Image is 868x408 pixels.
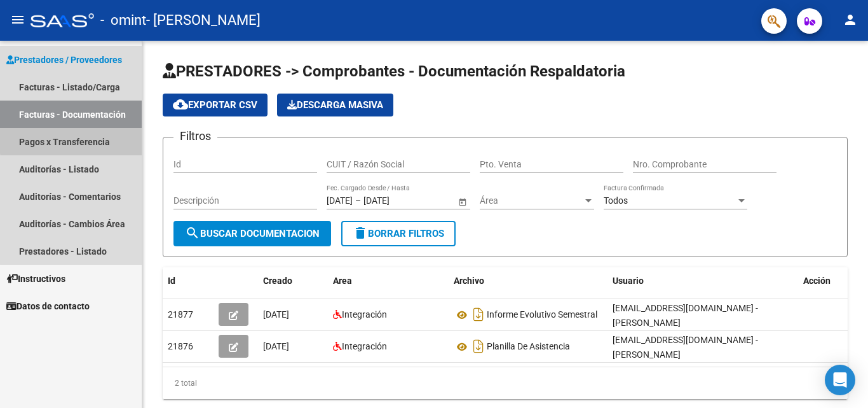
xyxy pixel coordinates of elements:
span: Id [168,276,175,286]
datatable-header-cell: Archivo [449,267,607,295]
span: Exportar CSV [173,99,257,111]
div: 2 total [163,367,848,399]
span: Descarga Masiva [287,99,383,111]
span: Creado [263,276,292,286]
mat-icon: delete [353,225,368,241]
span: - omint [100,6,146,34]
i: Descargar documento [470,304,487,325]
span: [EMAIL_ADDRESS][DOMAIN_NAME] - [PERSON_NAME] [613,303,758,328]
span: - [PERSON_NAME] [146,6,261,34]
h3: Filtros [173,127,217,145]
app-download-masive: Descarga masiva de comprobantes (adjuntos) [277,94,393,116]
mat-icon: person [843,12,858,27]
span: [DATE] [263,341,289,351]
button: Borrar Filtros [341,221,456,246]
button: Exportar CSV [163,94,268,116]
span: Instructivos [6,272,65,286]
input: End date [363,195,426,206]
div: Open Intercom Messenger [825,365,855,395]
span: Area [333,276,352,286]
span: Archivo [454,276,484,286]
span: PRESTADORES -> Comprobantes - Documentación Respaldatoria [163,62,625,80]
mat-icon: menu [10,12,25,27]
span: Usuario [613,276,644,286]
span: Buscar Documentacion [185,228,320,239]
mat-icon: search [185,225,200,241]
span: Informe Evolutivo Semestral [487,310,597,320]
span: [DATE] [263,309,289,320]
input: Start date [327,195,353,206]
span: Borrar Filtros [353,228,444,239]
span: Integración [342,309,387,320]
datatable-header-cell: Creado [258,267,328,295]
span: 21877 [168,309,193,320]
span: – [355,195,361,206]
span: Área [480,195,583,206]
mat-icon: cloud_download [173,97,188,112]
span: Planilla De Asistencia [487,342,570,352]
datatable-header-cell: Usuario [607,267,798,295]
datatable-header-cell: Id [163,267,214,295]
datatable-header-cell: Acción [798,267,862,295]
button: Buscar Documentacion [173,221,331,246]
button: Open calendar [456,195,469,208]
span: Todos [604,195,628,206]
i: Descargar documento [470,336,487,356]
span: Acción [803,276,831,286]
span: Datos de contacto [6,299,90,313]
span: 21876 [168,341,193,351]
span: [EMAIL_ADDRESS][DOMAIN_NAME] - [PERSON_NAME] [613,335,758,360]
span: Integración [342,341,387,351]
datatable-header-cell: Area [328,267,449,295]
button: Descarga Masiva [277,94,393,116]
span: Prestadores / Proveedores [6,53,122,67]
